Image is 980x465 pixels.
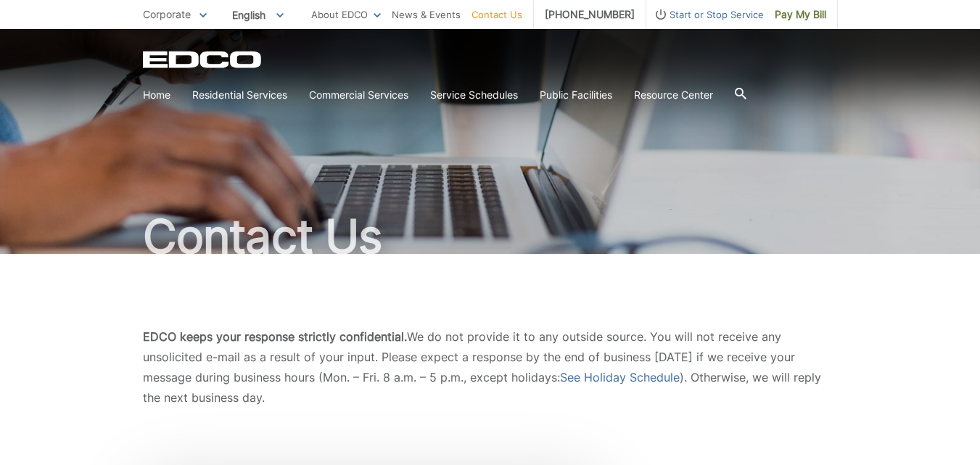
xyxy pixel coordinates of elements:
[309,87,408,103] a: Commercial Services
[392,7,461,22] a: News & Events
[560,367,680,387] a: See Holiday Schedule
[143,329,407,344] b: EDCO keeps your response strictly confidential.
[775,7,826,22] span: Pay My Bill
[143,87,170,103] a: Home
[143,213,838,260] h1: Contact Us
[192,87,287,103] a: Residential Services
[143,51,263,68] a: EDCD logo. Return to the homepage.
[221,3,295,27] span: English
[143,326,838,408] p: We do not provide it to any outside source. You will not receive any unsolicited e-mail as a resu...
[634,87,713,103] a: Resource Center
[540,87,612,103] a: Public Facilities
[472,7,522,22] a: Contact Us
[311,7,381,22] a: About EDCO
[430,87,518,103] a: Service Schedules
[143,8,191,20] span: Corporate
